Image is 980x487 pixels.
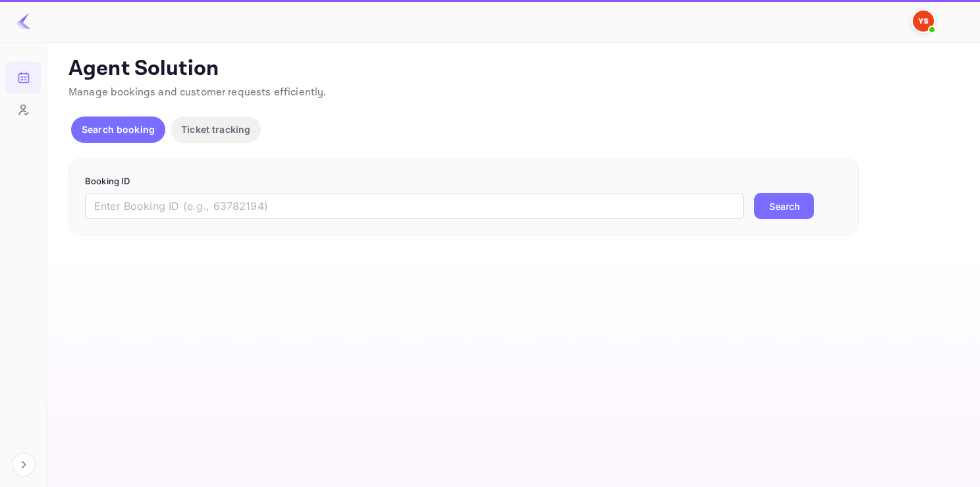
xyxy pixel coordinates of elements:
[16,13,32,29] img: LiteAPI
[85,175,842,188] p: Booking ID
[5,94,41,124] a: Customers
[82,122,155,136] p: Search booking
[68,56,956,82] p: Agent Solution
[5,62,41,92] a: Bookings
[754,193,814,219] button: Search
[85,193,744,219] input: Enter Booking ID (e.g., 63782194)
[913,11,934,32] img: Yandex Support
[12,453,36,476] button: Expand navigation
[68,86,327,99] span: Manage bookings and customer requests efficiently.
[181,122,250,136] p: Ticket tracking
